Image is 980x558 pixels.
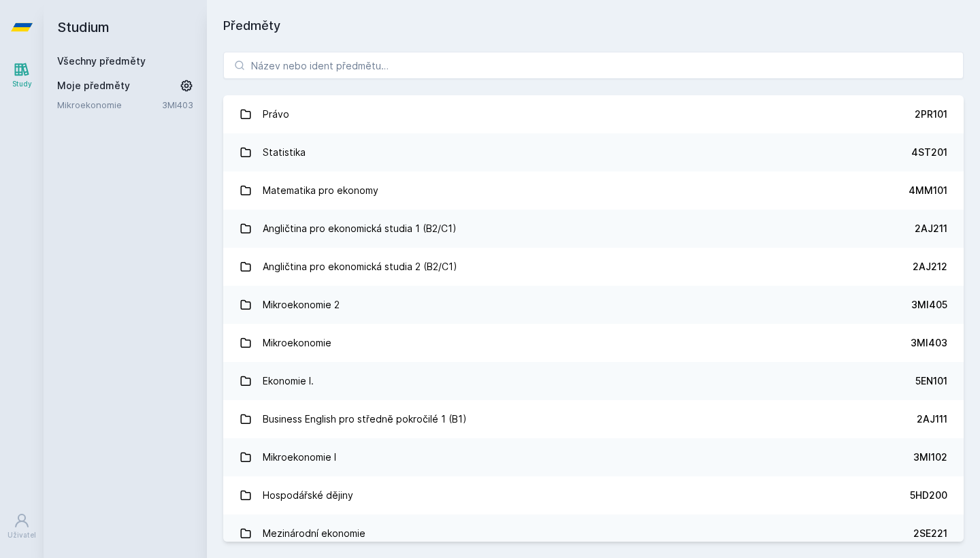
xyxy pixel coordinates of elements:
div: Mezinárodní ekonomie [263,520,365,547]
div: 3MI102 [913,450,947,464]
div: Study [12,79,32,89]
a: Mikroekonomie 3MI403 [223,324,964,362]
h1: Předměty [223,16,964,35]
a: Business English pro středně pokročilé 1 (B1) 2AJ111 [223,400,964,438]
a: Mezinárodní ekonomie 2SE221 [223,514,964,553]
div: Mikroekonomie I [263,444,336,471]
div: Mikroekonomie 2 [263,291,340,318]
a: Statistika 4ST201 [223,133,964,171]
a: Hospodářské dějiny 5HD200 [223,476,964,514]
div: 3MI403 [911,336,947,350]
div: 5EN101 [915,374,947,388]
div: 3MI405 [911,298,947,312]
a: Ekonomie I. 5EN101 [223,362,964,400]
div: 2AJ111 [917,412,947,426]
div: Business English pro středně pokročilé 1 (B1) [263,406,467,433]
a: Angličtina pro ekonomická studia 1 (B2/C1) 2AJ211 [223,210,964,248]
div: 4ST201 [911,146,947,159]
a: Všechny předměty [57,55,146,67]
a: Mikroekonomie I 3MI102 [223,438,964,476]
input: Název nebo ident předmětu… [223,52,964,79]
a: Právo 2PR101 [223,95,964,133]
div: 2AJ212 [913,260,947,274]
div: 4MM101 [909,184,947,197]
div: Uživatel [7,530,36,540]
a: Angličtina pro ekonomická studia 2 (B2/C1) 2AJ212 [223,248,964,286]
div: Mikroekonomie [263,329,331,357]
div: 2AJ211 [915,222,947,235]
div: Angličtina pro ekonomická studia 2 (B2/C1) [263,253,457,280]
div: 2SE221 [913,527,947,540]
div: Ekonomie I. [263,367,314,395]
a: Study [3,54,41,96]
div: Matematika pro ekonomy [263,177,378,204]
div: Angličtina pro ekonomická studia 1 (B2/C1) [263,215,457,242]
div: 5HD200 [910,489,947,502]
a: Matematika pro ekonomy 4MM101 [223,171,964,210]
div: Hospodářské dějiny [263,482,353,509]
div: Právo [263,101,289,128]
a: Mikroekonomie 2 3MI405 [223,286,964,324]
a: 3MI403 [162,99,193,110]
div: Statistika [263,139,306,166]
a: Mikroekonomie [57,98,162,112]
a: Uživatel [3,506,41,547]
span: Moje předměty [57,79,130,93]
div: 2PR101 [915,108,947,121]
